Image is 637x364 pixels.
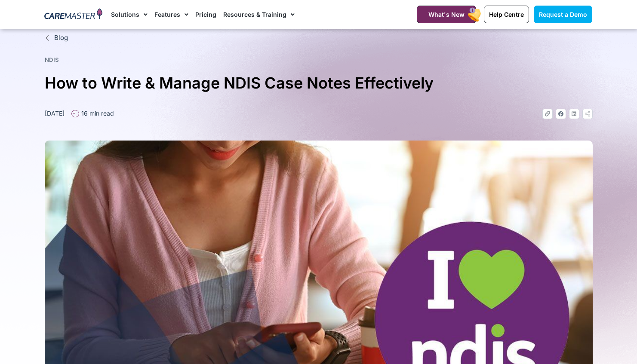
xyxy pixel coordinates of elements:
span: 16 min read [79,109,114,118]
span: Request a Demo [539,11,587,18]
span: What's New [428,11,465,18]
a: Blog [45,33,593,43]
a: Help Centre [484,6,529,23]
a: What's New [417,6,476,23]
span: Help Centre [489,11,524,18]
img: CareMaster Logo [44,8,102,21]
time: [DATE] [45,110,65,117]
a: NDIS [45,56,59,63]
span: Blog [52,33,68,43]
h1: How to Write & Manage NDIS Case Notes Effectively [45,70,593,96]
a: Request a Demo [534,6,592,23]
